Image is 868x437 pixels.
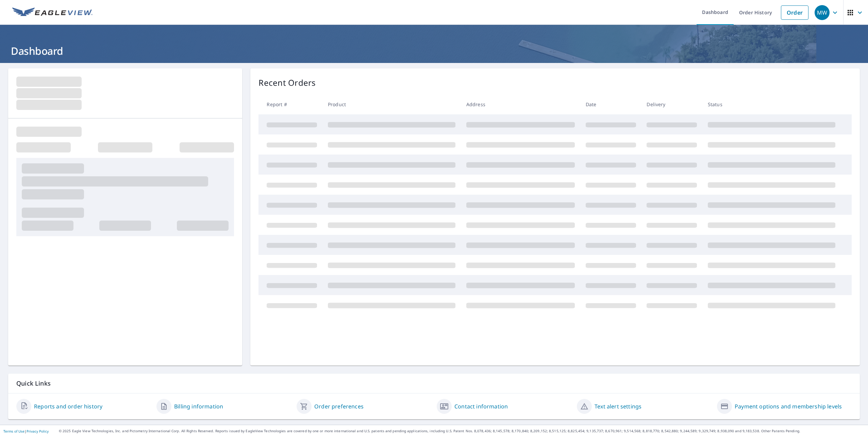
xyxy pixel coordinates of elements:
div: MW [815,5,830,20]
a: Terms of Use [3,429,24,434]
p: © 2025 Eagle View Technologies, Inc. and Pictometry International Corp. All Rights Reserved. Repo... [59,428,865,434]
a: Order [781,5,808,20]
a: Privacy Policy [27,429,49,434]
th: Address [461,94,580,114]
a: Contact information [454,402,508,410]
a: Billing information [174,402,223,410]
h1: Dashboard [8,44,860,58]
a: Order preferences [314,402,364,410]
p: Quick Links [16,379,852,388]
p: Recent Orders [258,77,316,89]
p: | [3,429,49,433]
th: Delivery [641,94,702,114]
th: Product [322,94,461,114]
th: Report # [258,94,322,114]
th: Status [702,94,841,114]
a: Text alert settings [595,402,641,410]
a: Reports and order history [34,402,102,410]
a: Payment options and membership levels [735,402,842,410]
img: EV Logo [12,7,93,18]
th: Date [580,94,641,114]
